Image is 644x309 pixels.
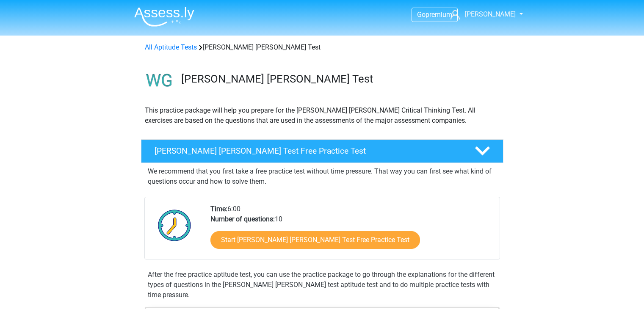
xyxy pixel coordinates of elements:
[210,231,420,249] a: Start [PERSON_NAME] [PERSON_NAME] Test Free Practice Test
[148,166,497,187] p: We recommend that you first take a free practice test without time pressure. That way you can fir...
[465,10,516,18] span: [PERSON_NAME]
[426,11,452,19] span: premium
[417,11,426,19] span: Go
[210,215,275,223] b: Number of questions:
[138,139,507,163] a: [PERSON_NAME] [PERSON_NAME] Test Free Practice Test
[412,9,457,20] a: Gopremium
[141,63,177,99] img: watson glaser test
[141,42,503,52] div: [PERSON_NAME] [PERSON_NAME] Test
[210,205,227,213] b: Time:
[155,146,461,156] h4: [PERSON_NAME] [PERSON_NAME] Test Free Practice Test
[145,43,197,51] a: All Aptitude Tests
[134,7,194,27] img: Assessly
[447,9,517,19] a: [PERSON_NAME]
[181,72,497,86] h3: [PERSON_NAME] [PERSON_NAME] Test
[144,270,500,300] div: After the free practice aptitude test, you can use the practice package to go through the explana...
[204,204,499,259] div: 6:00 10
[145,105,500,126] p: This practice package will help you prepare for the [PERSON_NAME] [PERSON_NAME] Critical Thinking...
[153,204,196,246] img: Clock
